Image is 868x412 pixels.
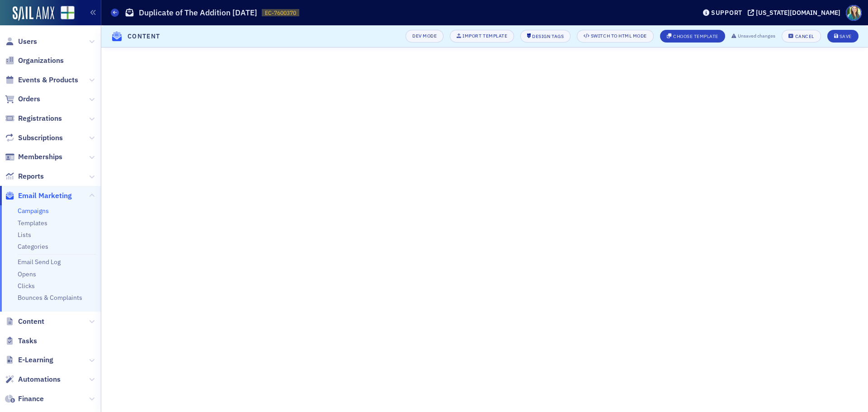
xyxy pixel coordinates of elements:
div: Support [711,9,742,17]
div: Import Template [462,33,507,38]
a: Tasks [5,336,37,346]
a: Events & Products [5,75,78,85]
a: Reports [5,171,44,181]
button: Cancel [782,30,821,43]
a: Clicks [18,282,35,290]
div: [US_STATE][DOMAIN_NAME] [756,9,840,17]
span: Registrations [18,114,62,123]
a: Memberships [5,152,62,162]
span: Tasks [18,336,37,346]
a: Users [5,37,37,47]
a: E-Learning [5,355,53,365]
img: SailAMX [61,6,75,20]
a: Subscriptions [5,133,63,143]
span: EC-7600370 [265,9,296,17]
div: Switch to HTML Mode [591,33,647,38]
span: Orders [18,94,40,104]
div: Choose Template [673,34,718,39]
div: Save [840,34,852,39]
a: Lists [18,231,31,239]
button: Save [827,30,859,43]
span: Finance [18,394,44,404]
h1: Duplicate of The Addition [DATE] [139,7,257,18]
span: Profile [846,5,862,21]
a: Organizations [5,56,64,66]
a: Templates [18,219,47,227]
a: Bounces & Complaints [18,294,82,302]
a: Orders [5,94,40,104]
span: Subscriptions [18,133,63,143]
button: [US_STATE][DOMAIN_NAME] [748,9,844,16]
button: Dev Mode [406,30,443,43]
button: Design Tags [520,30,571,43]
button: Import Template [450,30,514,43]
span: Reports [18,171,44,181]
span: Organizations [18,56,64,66]
a: Campaigns [18,207,49,215]
a: Finance [5,394,44,404]
a: Email Marketing [5,191,72,201]
span: Users [18,37,37,47]
img: SailAMX [13,6,54,21]
a: Registrations [5,114,62,123]
a: Automations [5,374,61,384]
span: Unsaved changes [738,33,775,40]
span: Content [18,317,44,327]
div: Cancel [795,34,814,39]
span: Automations [18,374,61,384]
button: Choose Template [660,30,725,43]
a: Categories [18,242,48,251]
div: Design Tags [532,34,564,39]
h4: Content [127,32,160,41]
button: Switch to HTML Mode [577,30,654,43]
a: Email Send Log [18,258,61,266]
a: Content [5,317,44,327]
a: View Homepage [54,6,75,21]
span: Email Marketing [18,191,72,201]
span: Events & Products [18,75,78,85]
a: Opens [18,270,36,278]
span: Memberships [18,152,62,162]
span: E-Learning [18,355,53,365]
